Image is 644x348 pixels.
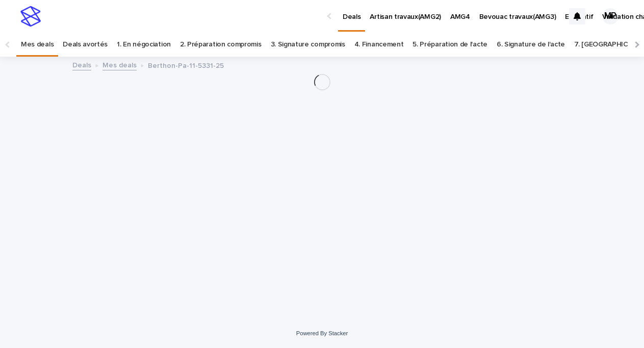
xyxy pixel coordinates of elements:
a: 4. Financement [354,33,404,57]
a: Deals avortés [63,33,108,57]
a: Mes deals [21,33,54,57]
a: Deals [72,59,91,70]
a: 2. Préparation compromis [180,33,262,57]
a: Mes deals [102,59,137,70]
a: 5. Préparation de l'acte [413,33,487,57]
a: 1. En négociation [117,33,171,57]
img: stacker-logo-s-only.png [20,6,41,27]
a: 3. Signature compromis [271,33,345,57]
p: Berthon-Pa-11-5331-25 [148,59,224,70]
a: 6. Signature de l'acte [497,33,565,57]
a: Powered By Stacker [296,330,348,336]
